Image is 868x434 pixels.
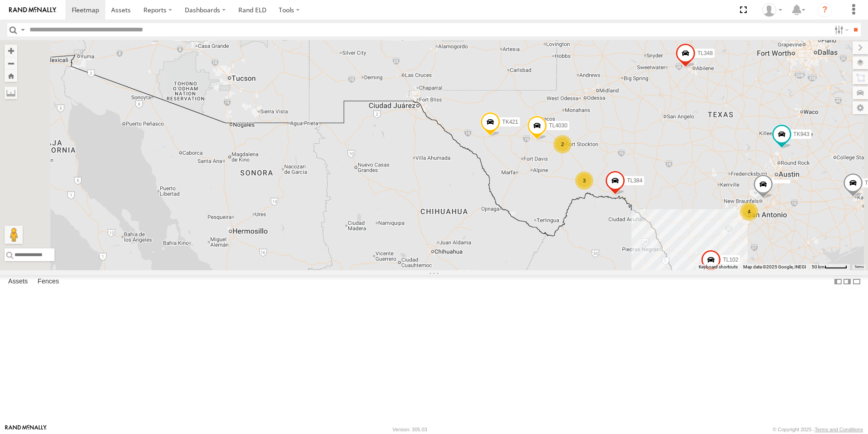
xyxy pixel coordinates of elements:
label: Map Settings [853,101,868,114]
label: Measure [5,86,17,99]
a: Visit our Website [5,425,47,434]
span: TL384 [627,177,642,184]
label: Search Query [19,23,26,36]
label: Dock Summary Table to the Right [843,275,852,288]
span: TK421 [502,119,518,126]
a: Terms [854,265,864,269]
label: Fences [33,275,64,288]
span: TK943 [794,131,809,137]
span: TL102 [723,257,738,263]
button: Zoom in [5,45,17,57]
div: Daniel Del Muro [759,3,785,17]
button: Zoom out [5,57,17,70]
span: 50 km [812,264,824,269]
label: Search Filter Options [831,23,850,36]
button: Keyboard shortcuts [699,264,738,270]
div: Version: 305.03 [393,427,427,432]
label: Dock Summary Table to the Left [833,275,843,288]
div: 3 [575,172,593,190]
button: Zoom Home [5,70,17,82]
div: 4 [740,202,758,221]
div: 2 [553,135,572,153]
div: © Copyright 2025 - [773,427,863,432]
span: Map data ©2025 Google, INEGI [743,264,806,269]
span: TL348 [697,50,713,57]
i: ? [818,3,832,17]
img: rand-logo.svg [9,7,56,13]
button: Drag Pegman onto the map to open Street View [5,226,23,244]
label: Hide Summary Table [852,275,861,288]
label: Assets [4,275,32,288]
a: Terms and Conditions [815,427,863,432]
span: TL4030 [549,123,567,129]
button: Map Scale: 50 km per 46 pixels [809,264,850,270]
